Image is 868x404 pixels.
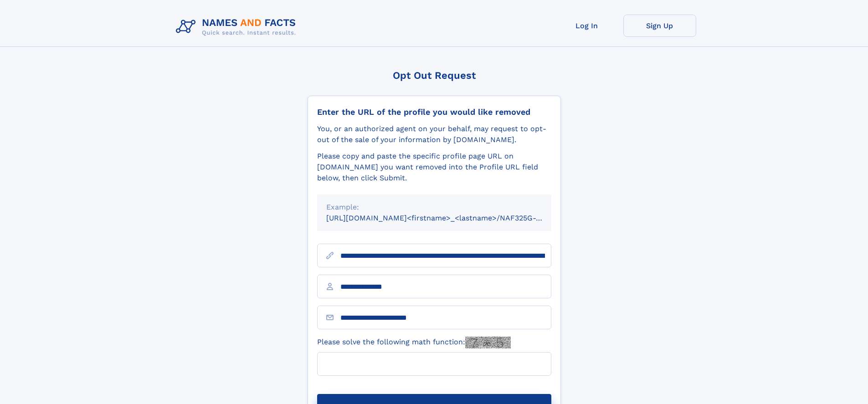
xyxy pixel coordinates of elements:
label: Please solve the following math function: [317,337,511,348]
a: Log In [550,15,623,37]
a: Sign Up [623,15,696,37]
div: Please copy and paste the specific profile page URL on [DOMAIN_NAME] you want removed into the Pr... [317,151,551,184]
div: You, or an authorized agent on your behalf, may request to opt-out of the sale of your informatio... [317,123,551,145]
img: Logo Names and Facts [172,15,303,39]
div: Opt Out Request [308,70,561,81]
small: [URL][DOMAIN_NAME]<firstname>_<lastname>/NAF325G-xxxxxxxx [326,214,569,222]
div: Example: [326,202,542,213]
div: Enter the URL of the profile you would like removed [317,107,551,117]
